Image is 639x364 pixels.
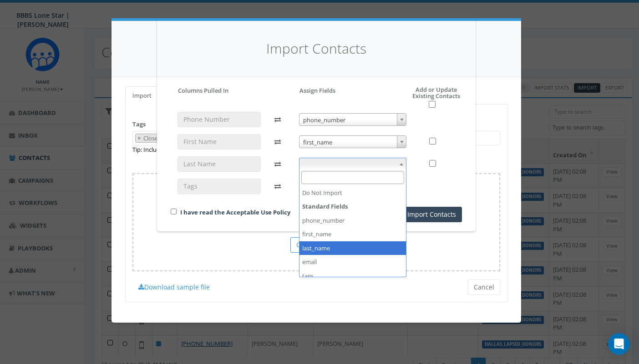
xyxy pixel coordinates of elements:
[608,333,630,355] div: Open Intercom Messenger
[299,255,406,269] li: email
[171,39,462,59] h4: Import Contacts
[299,241,406,255] li: last_name
[177,134,261,150] input: First Name
[299,135,407,148] span: first_name
[177,112,261,127] input: Phone Number
[180,208,290,216] a: I have read the Acceptable Use Policy
[299,199,406,283] li: Standard Fields
[299,199,406,214] strong: Standard Fields
[401,207,462,222] button: Import Contacts
[299,269,406,283] li: tags
[299,113,407,126] span: phone_number
[178,86,228,95] h5: Columns Pulled In
[177,156,261,172] input: Last Name
[299,186,406,200] li: Do Not Import
[177,179,261,194] input: Tags
[392,86,462,108] h5: Add or Update Existing Contacts
[299,136,406,149] span: first_name
[301,171,405,184] input: Search
[429,101,436,108] input: Select All
[299,86,335,95] h5: Assign Fields
[299,227,406,241] li: first_name
[299,114,406,126] span: phone_number
[299,214,406,228] li: phone_number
